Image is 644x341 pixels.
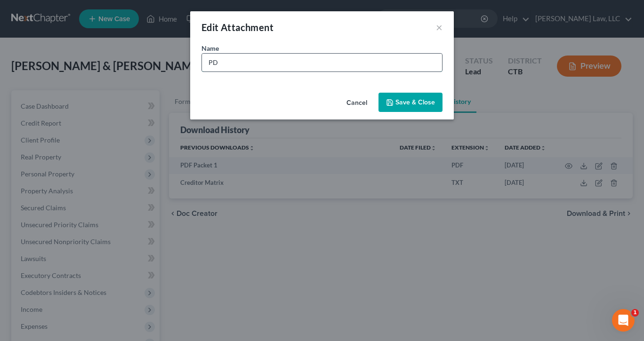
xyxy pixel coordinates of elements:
[631,309,639,317] span: 1
[201,22,219,33] span: Edit
[436,22,443,33] button: ×
[201,44,219,52] span: Name
[202,54,442,71] input: Enter name...
[378,93,443,112] button: Save & Close
[612,309,635,332] iframe: Intercom live chat
[395,98,435,106] span: Save & Close
[339,94,375,112] button: Cancel
[221,22,274,33] span: Attachment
